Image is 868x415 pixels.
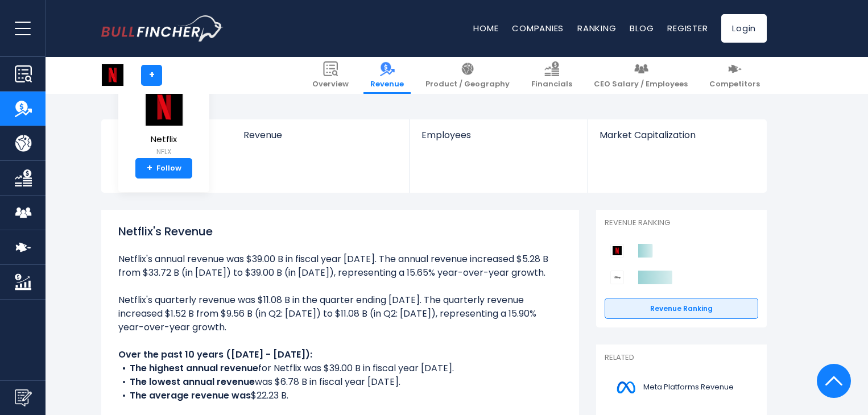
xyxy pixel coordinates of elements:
b: The lowest annual revenue [130,375,255,388]
li: Netflix's annual revenue was $39.00 B in fiscal year [DATE]. The annual revenue increased $5.28 B... [118,252,562,280]
small: NFLX [144,147,184,157]
b: The average revenue was [130,389,251,402]
p: Revenue Ranking [605,218,758,228]
li: $22.23 B. [118,389,562,402]
span: Revenue [243,130,399,140]
span: Revenue [370,80,404,89]
li: for Netflix was $39.00 B in fiscal year [DATE]. [118,362,562,375]
a: Competitors [702,57,767,94]
a: Ranking [577,22,616,34]
span: Competitors [709,80,760,89]
span: Market Capitalization [600,130,754,140]
span: Product / Geography [425,80,510,89]
a: Revenue [232,119,410,160]
strong: + [147,163,152,173]
p: Related [605,353,758,363]
a: CEO Salary / Employees [587,57,695,94]
a: Revenue Ranking [605,298,758,319]
a: Meta Platforms Revenue [605,372,758,403]
a: Market Capitalization [588,119,766,160]
span: Employees [421,130,576,140]
a: + [141,65,162,86]
a: Financials [524,57,579,94]
span: Financials [531,80,572,89]
img: Walt Disney Company competitors logo [610,271,624,284]
span: CEO Salary / Employees [594,80,688,89]
a: Home [473,22,498,34]
a: Overview [305,57,356,94]
span: Netflix [144,135,184,144]
b: The highest annual revenue [130,362,258,375]
li: was $6.78 B in fiscal year [DATE]. [118,375,562,389]
a: Register [667,22,708,34]
h1: Netflix's Revenue [118,223,562,240]
a: Companies [512,22,564,34]
a: Employees [410,119,587,160]
img: META logo [611,375,640,400]
b: Over the past 10 years ([DATE] - [DATE]): [118,348,312,361]
a: Product / Geography [419,57,516,94]
a: Netflix NFLX [143,88,184,159]
span: Overview [312,80,349,89]
img: bullfincher logo [101,15,224,42]
img: Netflix competitors logo [610,244,624,258]
img: NFLX logo [102,64,123,86]
img: NFLX logo [144,88,184,126]
li: Netflix's quarterly revenue was $11.08 B in the quarter ending [DATE]. The quarterly revenue incr... [118,293,562,334]
a: Go to homepage [101,15,224,42]
a: Revenue [363,57,411,94]
a: +Follow [135,158,192,179]
a: Blog [630,22,654,34]
a: Login [721,14,767,43]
